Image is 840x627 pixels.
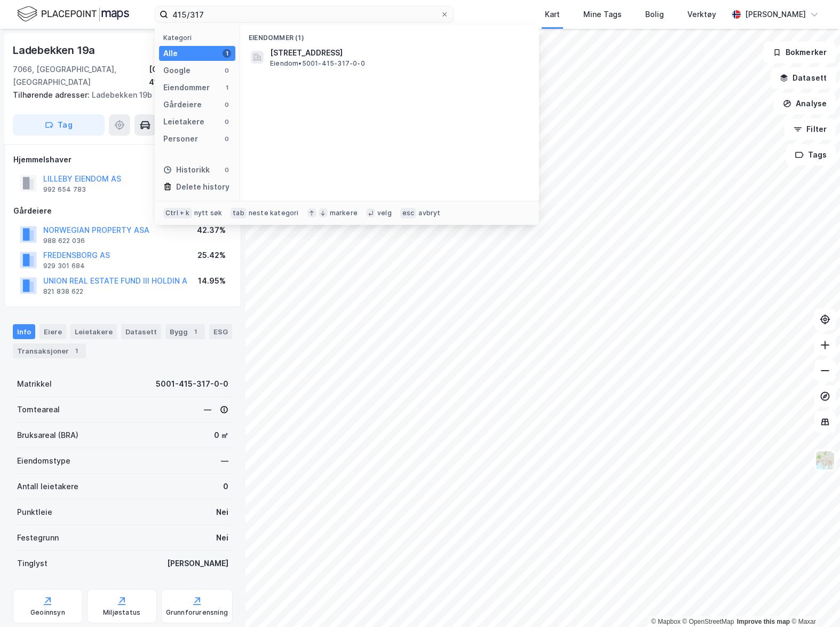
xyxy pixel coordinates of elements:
[103,608,140,617] div: Miljøstatus
[221,454,228,467] div: —
[545,8,560,21] div: Kart
[223,117,231,126] div: 0
[17,403,60,416] div: Tomteareal
[13,42,97,59] div: Ladebekken 19a
[163,98,202,111] div: Gårdeiere
[194,209,223,217] div: nytt søk
[209,324,232,339] div: ESG
[240,25,539,44] div: Eiendommer (1)
[270,59,365,68] span: Eiendom • 5001-415-317-0-0
[787,576,840,627] iframe: Chat Widget
[764,42,836,63] button: Bokmerker
[13,90,92,99] span: Tilhørende adresser:
[149,63,233,89] div: [GEOGRAPHIC_DATA], 415/317
[223,166,231,174] div: 0
[216,531,228,544] div: Nei
[43,262,85,270] div: 929 301 684
[216,506,228,519] div: Nei
[163,163,210,176] div: Historikk
[223,66,231,75] div: 0
[223,480,228,493] div: 0
[13,63,149,89] div: 7066, [GEOGRAPHIC_DATA], [GEOGRAPHIC_DATA]
[231,208,247,218] div: tab
[163,81,210,94] div: Eiendommer
[163,132,198,145] div: Personer
[784,119,836,140] button: Filter
[167,557,228,570] div: [PERSON_NAME]
[17,531,59,544] div: Festegrunn
[17,378,52,390] div: Matrikkel
[197,224,226,237] div: 42.37%
[163,47,178,60] div: Alle
[223,49,231,58] div: 1
[583,8,622,21] div: Mine Tags
[166,608,228,617] div: Grunnforurensning
[223,100,231,109] div: 0
[70,324,117,339] div: Leietakere
[249,209,299,217] div: neste kategori
[163,208,192,218] div: Ctrl + k
[687,8,716,21] div: Verktøy
[651,618,680,625] a: Mapbox
[13,324,35,339] div: Info
[43,185,86,194] div: 992 654 783
[223,83,231,92] div: 1
[17,454,70,467] div: Eiendomstype
[17,429,78,442] div: Bruksareal (BRA)
[13,89,224,101] div: Ladebekken 19b
[683,618,734,625] a: OpenStreetMap
[30,608,65,617] div: Geoinnsyn
[168,6,440,22] input: Søk på adresse, matrikkel, gårdeiere, leietakere eller personer
[39,324,66,339] div: Eiere
[774,93,836,114] button: Analyse
[377,209,392,217] div: velg
[745,8,806,21] div: [PERSON_NAME]
[197,249,226,262] div: 25.42%
[13,114,105,136] button: Tag
[815,450,835,471] img: Z
[176,181,229,193] div: Delete history
[190,326,201,337] div: 1
[17,480,78,493] div: Antall leietakere
[13,153,232,166] div: Hjemmelshaver
[198,275,226,287] div: 14.95%
[17,5,129,23] img: logo.f888ab2527a4732fd821a326f86c7f29.svg
[17,506,52,519] div: Punktleie
[13,343,86,358] div: Transaksjoner
[43,237,85,245] div: 988 622 036
[17,557,47,570] div: Tinglyst
[214,429,228,442] div: 0 ㎡
[71,346,82,356] div: 1
[43,287,83,296] div: 821 838 622
[330,209,358,217] div: markere
[645,8,664,21] div: Bolig
[418,209,440,217] div: avbryt
[771,67,836,89] button: Datasett
[400,208,417,218] div: esc
[270,46,526,59] span: [STREET_ADDRESS]
[156,378,228,390] div: 5001-415-317-0-0
[163,115,204,128] div: Leietakere
[163,64,191,77] div: Google
[163,34,235,42] div: Kategori
[786,144,836,166] button: Tags
[204,403,228,416] div: —
[165,324,205,339] div: Bygg
[121,324,161,339] div: Datasett
[223,135,231,143] div: 0
[737,618,790,625] a: Improve this map
[13,205,232,217] div: Gårdeiere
